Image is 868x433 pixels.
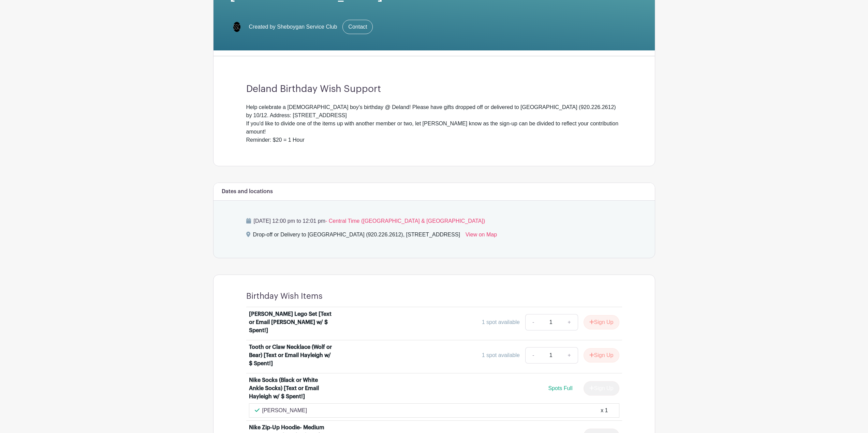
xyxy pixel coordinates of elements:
h4: Birthday Wish Items [246,291,323,301]
h3: Deland Birthday Wish Support [246,83,622,95]
img: SSC%20Circle%20Logo%20(1).png [230,20,244,34]
div: 1 spot available [482,318,520,326]
h6: Dates and locations [222,188,273,195]
a: - [525,347,541,364]
div: [PERSON_NAME] Lego Set [Text or Email [PERSON_NAME] w/ $ Spent!] [249,310,334,335]
a: + [561,314,578,330]
span: Created by Sheboygan Service Club [249,23,337,31]
div: Tooth or Claw Necklace (Wolf or Bear) [Text or Email Hayleigh w/ $ Spent!] [249,343,334,368]
div: Help celebrate a [DEMOGRAPHIC_DATA] boy's birthday @ Deland! Please have gifts dropped off or del... [246,103,622,144]
a: + [561,347,578,364]
a: - [525,314,541,330]
div: 1 spot available [482,351,520,359]
p: [DATE] 12:00 pm to 12:01 pm [246,217,622,225]
button: Sign Up [584,348,619,362]
p: [PERSON_NAME] [262,406,307,415]
div: Nike Socks (Black or White Ankle Socks) [Text or Email Hayleigh w/ $ Spent!] [249,376,334,401]
a: View on Map [466,231,497,242]
span: Spots Full [548,385,572,391]
button: Sign Up [584,315,619,329]
div: Drop-off or Delivery to [GEOGRAPHIC_DATA] (920.226.2612), [STREET_ADDRESS] [253,231,460,242]
a: Contact [342,20,373,34]
div: x 1 [601,406,608,415]
span: - Central Time ([GEOGRAPHIC_DATA] & [GEOGRAPHIC_DATA]) [325,218,485,224]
